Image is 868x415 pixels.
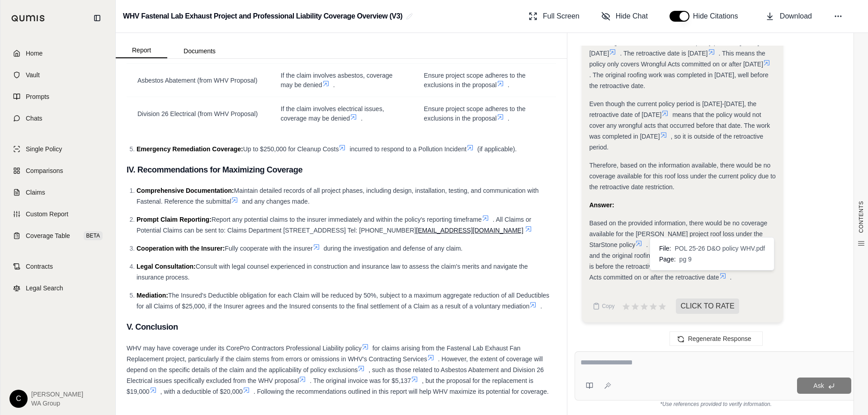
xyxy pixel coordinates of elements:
span: Single Policy [26,145,62,154]
span: Page: [659,255,676,264]
a: Custom Report [6,204,110,224]
a: Prompts [6,87,110,107]
span: , such as those related to Asbestos Abatement and Division 26 Electrical issues specifically excl... [127,366,544,384]
span: Download [780,11,812,22]
span: Regenerate Response [688,335,751,342]
span: pg 9 [679,255,692,264]
span: , with a deductible of $20,000 [160,388,243,395]
span: and any changes made. [242,198,309,205]
span: Legal Search [26,284,63,293]
span: Contracts [26,262,53,271]
h3: IV. Recommendations for Maximizing Coverage [127,162,556,178]
button: Hide Chat [598,7,651,25]
span: . [361,115,363,122]
span: . This means the policy only covers Wrongful Acts committed on or after [DATE] [589,50,765,68]
span: Even though the current policy period is [DATE]-[DATE], the retroactive date of [DATE] [589,100,756,118]
span: Division 26 Electrical (from WHV Proposal) [137,110,258,117]
span: WA Group [31,399,83,408]
span: Hide Chat [616,11,648,22]
span: Okay, let's start with the policy period and retroactive date. According to the declarations [589,28,752,46]
span: Based on the provided information, there would be no coverage available for the [PERSON_NAME] pro... [589,219,767,248]
span: Fully cooperate with the insurer [225,245,313,252]
span: for claims arising from the Fastenal Lab Exhaust Fan Replacement project, particularly if the cla... [127,345,520,363]
h3: V. Conclusion [127,319,556,335]
a: Home [6,43,110,63]
span: . [508,81,509,89]
a: Comparisons [6,161,110,181]
button: Regenerate Response [670,331,763,346]
span: POL 25-26 D&O policy WHV.pdf [675,244,765,253]
span: If the claim involves asbestos, coverage may be denied [281,72,392,89]
span: . [508,115,509,122]
button: Full Screen [525,7,583,25]
button: Copy [589,297,618,315]
span: Emergency Remediation Coverage: [137,145,243,153]
span: . However, the extent of coverage will depend on the specific details of the claim and the applic... [127,355,543,373]
span: Copy [602,303,614,310]
span: Comprehensive Documentation: [137,187,234,194]
span: . [730,274,732,281]
a: [EMAIL_ADDRESS][DOMAIN_NAME] [416,227,523,234]
span: Report any potential claims to the insurer immediately and within the policy's reporting timeframe [212,216,482,223]
span: Prompt Claim Reporting: [137,216,212,223]
span: incurred to respond to a Pollution Incident [349,145,466,153]
button: Collapse sidebar [90,11,104,25]
span: . The original invoice was for $5,137 [310,377,411,384]
span: CLICK TO RATE [676,298,739,314]
span: means that the policy would not cover any wrongful acts that occurred before that date. The work ... [589,111,770,140]
span: Full Screen [543,11,580,22]
span: Cooperation with the Insurer: [137,245,225,252]
span: , which is before the retroactive date. The policy only covers Wrongful Acts committed on or afte... [589,252,771,281]
button: Download [762,7,816,25]
div: *Use references provided to verify information. [575,401,857,408]
a: Contracts [6,256,110,276]
strong: Answer: [589,201,614,209]
span: BETA [84,231,103,240]
span: [PERSON_NAME] [31,390,83,399]
span: . The original roofing work was completed in [DATE], well before the retroactive date. [589,71,768,89]
span: File: [659,244,671,253]
span: , the policy period is [DATE], to [DATE] [589,39,768,57]
span: Claims [26,188,45,197]
span: Vault [26,70,40,79]
span: Ensure project scope adheres to the exclusions in the proposal [424,72,526,89]
a: Vault [6,65,110,85]
a: Legal Search [6,278,110,298]
span: Asbestos Abatement (from WHV Proposal) [137,77,257,84]
span: . The policy's retroactive date is [DATE] [646,241,756,248]
span: The Insured's Deductible obligation for each Claim will be reduced by 50%, subject to a maximum a... [137,292,549,310]
span: Hide Citations [693,11,744,22]
span: Maintain detailed records of all project phases, including design, installation, testing, and com... [137,187,538,205]
span: Ask [813,382,824,389]
span: WHV may have coverage under its CorePro Contractors Professional Liability policy [127,345,362,352]
span: (if applicable). [477,145,517,153]
span: . [540,303,542,310]
span: Legal Consultation: [137,263,196,270]
span: If the claim involves electrical issues, coverage may be denied [281,105,384,122]
span: Up to $250,000 for Cleanup Costs [243,145,339,153]
span: Coverage Table [26,231,70,240]
span: Custom Report [26,210,68,219]
span: Consult with legal counsel experienced in construction and insurance law to assess the claim's me... [137,263,528,281]
div: C [9,390,28,408]
span: , so it is outside of the retroactive period. [589,133,763,151]
span: Ensure project scope adheres to the exclusions in the proposal [424,105,526,122]
span: during the investigation and defense of any claim. [324,245,462,252]
a: Chats [6,108,110,128]
a: Coverage TableBETA [6,226,110,246]
button: Documents [167,44,232,58]
span: Chats [26,114,42,123]
span: . Following the recommendations outlined in this report will help WHV maximize its potential for ... [254,388,549,395]
span: Comparisons [26,166,63,175]
button: Report [116,43,167,58]
img: Qumis Logo [11,15,45,22]
a: Claims [6,182,110,202]
h2: WHV Fastenal Lab Exhaust Project and Professional Liability Coverage Overview (V3) [123,8,402,24]
span: Prompts [26,92,49,101]
a: Single Policy [6,139,110,159]
span: Therefore, based on the information available, there would be no coverage available for this roof... [589,162,775,191]
span: , but the proposal for the replacement is $19,000 [127,377,533,395]
span: Mediation: [137,292,168,299]
span: Home [26,49,42,58]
